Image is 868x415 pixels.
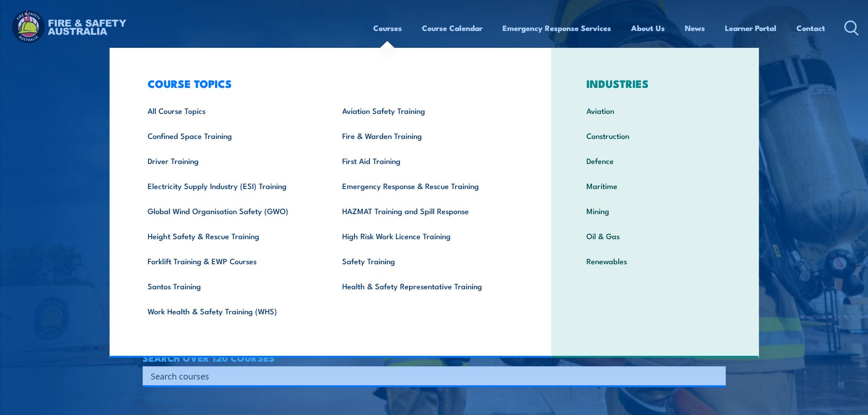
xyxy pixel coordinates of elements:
a: Height Safety & Rescue Training [134,223,328,248]
a: Construction [572,123,738,148]
a: Aviation Safety Training [328,98,523,123]
a: HAZMAT Training and Spill Response [328,198,523,223]
a: Maritime [572,173,738,198]
button: Search magnifier button [710,369,723,382]
a: Confined Space Training [134,123,328,148]
input: Search input [151,369,706,383]
a: Santos Training [134,273,328,298]
a: Safety Training [328,248,523,273]
a: Mining [572,198,738,223]
form: Search form [153,369,708,382]
h3: INDUSTRIES [572,77,738,90]
a: Oil & Gas [572,223,738,248]
a: Global Wind Organisation Safety (GWO) [134,198,328,223]
a: Emergency Response & Rescue Training [328,173,523,198]
a: News [685,16,705,40]
a: Forklift Training & EWP Courses [134,248,328,273]
a: Aviation [572,98,738,123]
a: Driver Training [134,148,328,173]
a: First Aid Training [328,148,523,173]
a: About Us [631,16,665,40]
a: Work Health & Safety Training (WHS) [134,298,328,323]
a: Contact [796,16,825,40]
a: Health & Safety Representative Training [328,273,523,298]
a: Learner Portal [725,16,776,40]
a: All Course Topics [134,98,328,123]
h3: COURSE TOPICS [134,77,523,90]
a: High Risk Work Licence Training [328,223,523,248]
h4: SEARCH OVER 120 COURSES [143,353,726,363]
a: Emergency Response Services [503,16,611,40]
a: Defence [572,148,738,173]
a: Course Calendar [422,16,483,40]
a: Electricity Supply Industry (ESI) Training [134,173,328,198]
a: Fire & Warden Training [328,123,523,148]
a: Renewables [572,248,738,273]
a: Courses [373,16,402,40]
